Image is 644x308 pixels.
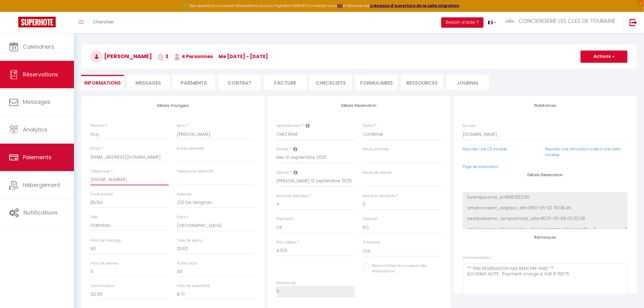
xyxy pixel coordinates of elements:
label: Commentaires [463,255,492,261]
img: ... [506,19,515,23]
label: Frais de paiement [177,283,210,289]
h4: Plateformes [463,103,628,108]
label: Nombre d'adultes [277,193,309,199]
span: Messages [135,79,161,86]
label: Statut [363,123,374,129]
li: Ressources [401,75,443,90]
a: créneaux d'ouverture de la salle migration [370,3,460,8]
span: 3 [158,53,168,60]
h4: Détails Voyageur [90,103,255,108]
img: logout [630,19,637,26]
label: Téléphone alternatif [177,169,213,174]
span: Réservations [23,71,58,78]
button: Actions [581,51,628,63]
label: Source [463,123,475,129]
label: Commission [90,283,114,289]
label: Taxe de séjour [177,238,203,243]
li: Informations [81,75,124,90]
a: Chercher [88,12,118,33]
label: Code postal [90,191,113,197]
li: CHECKLISTS [310,75,352,90]
span: Notifications [23,209,58,216]
a: ICI [338,3,343,8]
li: Contrat [218,75,261,90]
li: FORMULAIRES [355,75,398,90]
label: Email alternatif [177,146,204,152]
label: Frais de ménage [90,238,121,243]
span: Analytics [23,126,47,133]
label: A relancer [363,240,381,245]
a: Reporter une annulation suite à une carte invalide [545,146,621,157]
img: Super Booking [18,17,56,27]
label: Nom [177,123,186,129]
h4: Détails Réservation [463,173,628,177]
label: Pays [177,214,186,220]
label: Arrivée [277,146,289,152]
label: Ville [90,214,98,220]
span: Paiements [23,153,51,161]
label: Départ [277,170,289,176]
h4: Remarques [463,235,628,240]
button: Besoin d'aide ? [441,17,484,28]
label: Adresse [177,191,191,197]
li: Journal [446,75,489,90]
label: Deposit [363,216,377,222]
label: Appartement [277,123,301,129]
label: Payment [277,216,293,222]
label: Frais de service [90,261,118,266]
h4: Détails Réservation [277,103,442,108]
a: ... CONCIERGERIE LES CLES DE TOURAINE [501,12,623,33]
li: Facture [264,75,306,90]
label: Restant dû [277,280,296,286]
label: Heure d'arrivée [363,146,389,152]
span: [PERSON_NAME] [90,52,152,60]
label: Prix nuitées [277,240,297,245]
label: Téléphone [90,169,110,174]
span: me [DATE] - [DATE] [219,53,268,60]
label: Prénom [90,123,105,129]
span: 4 Personnes [174,53,213,60]
span: Hébergement [23,181,60,189]
span: Chercher [93,19,114,25]
li: Paiements [173,75,215,90]
a: Page de réservation [463,164,499,169]
label: Heure de départ [363,170,392,176]
label: Autres frais [177,261,197,266]
button: Ouvrir le widget de chat LiveChat [5,2,23,21]
a: Reporter une CB invalide [463,146,507,152]
span: CONCIERGERIE LES CLES DE TOURAINE [519,17,616,25]
span: Messages [23,98,51,106]
label: Email [90,146,100,152]
label: Nombre d'enfants [363,193,396,199]
span: Calendriers [23,43,54,51]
